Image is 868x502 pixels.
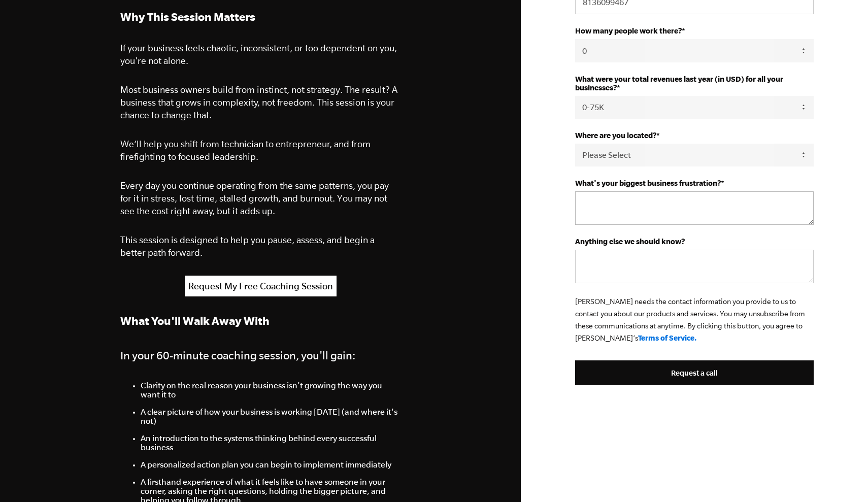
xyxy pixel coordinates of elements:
[575,295,814,344] p: [PERSON_NAME] needs the contact information you provide to us to contact you about our products a...
[185,276,337,296] a: Request My Free Coaching Session
[141,407,397,425] span: A clear picture of how your business is working [DATE] (and where it's not)
[575,360,814,385] input: Request a call
[120,43,397,66] span: If your business feels chaotic, inconsistent, or too dependent on you, you're not alone.
[575,131,656,140] strong: Where are you located?
[141,381,382,399] span: Clarity on the real reason your business isn't growing the way you want it to
[575,179,721,187] strong: What's your biggest business frustration?
[141,460,391,469] span: A personalized action plan you can begin to implement immediately
[120,180,389,216] span: Every day you continue operating from the same patterns, you pay for it in stress, lost time, sta...
[120,314,270,327] strong: What You'll Walk Away With
[120,10,255,23] strong: Why This Session Matters
[575,237,685,246] strong: Anything else we should know?
[120,84,397,120] span: Most business owners build from instinct, not strategy. The result? A business that grows in comp...
[642,429,868,502] iframe: Chat Widget
[575,75,783,92] strong: What were your total revenues last year (in USD) for all your businesses?
[638,333,697,342] a: Terms of Service.
[120,346,400,364] h4: In your 60-minute coaching session, you'll gain:
[120,235,375,258] span: This session is designed to help you pause, assess, and begin a better path forward.
[141,433,377,452] span: An introduction to the systems thinking behind every successful business
[120,139,371,162] span: We’ll help you shift from technician to entrepreneur, and from firefighting to focused leadership.
[575,26,682,35] strong: How many people work there?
